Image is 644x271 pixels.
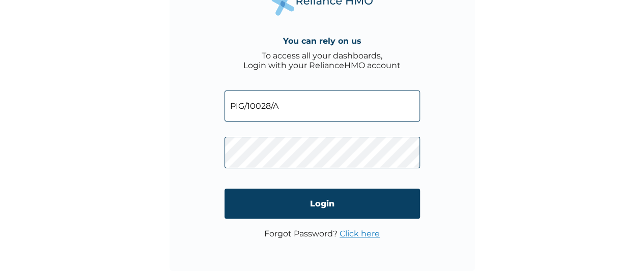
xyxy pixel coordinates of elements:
a: Click here [340,229,380,238]
input: Login [225,189,420,219]
div: To access all your dashboards, Login with your RelianceHMO account [243,51,401,70]
h4: You can rely on us [283,36,361,46]
p: Forgot Password? [264,229,380,238]
input: Email address or HMO ID [225,91,420,122]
